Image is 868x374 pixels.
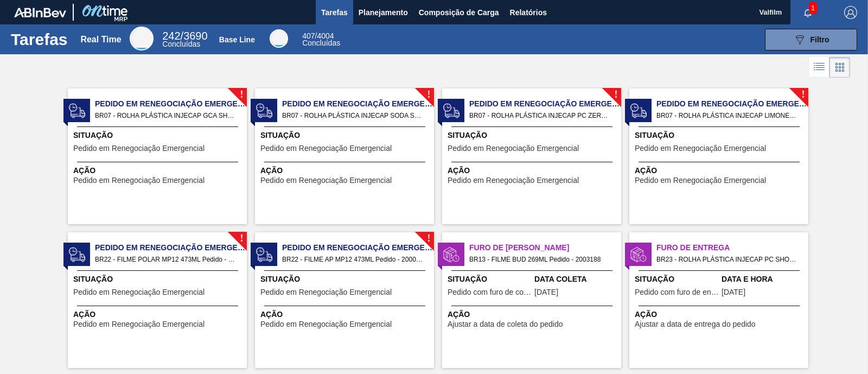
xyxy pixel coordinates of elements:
span: Situação [260,130,431,141]
div: Real Time [162,31,207,48]
span: Furo de Entrega [656,242,808,253]
span: 242 [162,30,180,42]
span: Situação [260,274,431,285]
span: 04/09/2025, [722,288,745,296]
span: Situação [635,130,806,141]
span: 407 [302,31,315,40]
span: Situação [635,274,719,285]
img: status [630,246,647,263]
span: / 3690 [162,30,207,42]
div: Visão em Cards [829,57,850,78]
span: / 4004 [302,31,334,40]
span: BR22 - FILME AP MP12 473ML Pedido - 2000590 [282,253,425,265]
img: status [69,246,85,263]
span: Relatórios [510,6,547,19]
span: Ação [448,309,618,320]
span: Situação [448,274,532,285]
span: Pedido em Renegociação Emergencial [95,242,247,253]
span: Pedido em Renegociação Emergencial [260,176,392,185]
span: Pedido em Renegociação Emergencial [73,144,205,153]
span: Pedido em Renegociação Emergencial [448,176,579,185]
span: Ação [635,309,806,320]
span: ! [240,91,243,99]
span: Ação [73,165,244,176]
span: Ação [448,165,618,176]
span: Filtro [810,35,829,44]
span: Concluídas [162,40,200,48]
span: Ação [260,165,431,176]
span: Pedido em Renegociação Emergencial [448,144,579,153]
span: Pedido em Renegociação Emergencial [73,176,205,185]
span: Data e Hora [722,274,806,285]
img: status [443,103,459,119]
span: BR13 - FILME BUD 269ML Pedido - 2003188 [469,253,612,265]
span: Pedido com furo de coleta [448,288,532,296]
span: Data Coleta [534,274,618,285]
span: 07/09/2025 [534,288,558,296]
span: Pedido em Renegociação Emergencial [260,144,392,153]
span: ! [801,91,805,99]
span: Pedido em Renegociação Emergencial [73,320,205,328]
div: Base Line [270,29,288,48]
span: Situação [73,130,244,141]
span: Pedido em Renegociação Emergencial [73,288,205,296]
span: ! [427,91,430,99]
span: Ação [635,165,806,176]
img: TNhmsLtSVTkK8tSr43FrP2fwEKptu5GPRR3wAAAABJRU5ErkJggg== [14,8,66,17]
span: Pedido em Renegociação Emergencial [260,288,392,296]
img: status [256,246,272,263]
h1: Tarefas [11,33,68,46]
img: status [69,103,85,119]
img: Logout [844,6,857,19]
span: 1 [809,2,817,14]
div: Real Time [130,27,154,50]
span: Pedido em Renegociação Emergencial [635,144,766,153]
span: Situação [448,130,618,141]
span: Composição de Carga [419,6,499,19]
span: Planejamento [359,6,408,19]
img: status [443,246,459,263]
span: BR07 - ROLHA PLÁSTICA INJECAP GCA SHORT Pedido - 2008443 [95,110,238,122]
button: Filtro [765,29,857,50]
span: Pedido em Renegociação Emergencial [469,98,621,110]
span: Pedido em Renegociação Emergencial [635,176,766,185]
span: Pedido em Renegociação Emergencial [282,242,434,253]
span: Ajustar a data de coleta do pedido [448,320,563,328]
span: ! [427,234,430,243]
span: Situação [73,274,244,285]
span: Pedido com furo de entrega [635,288,719,296]
div: Visão em Lista [809,57,829,78]
img: status [256,103,272,119]
span: ! [614,91,617,99]
span: Ação [73,309,244,320]
span: Concluídas [302,39,340,47]
button: Notificações [790,5,825,20]
span: BR07 - ROLHA PLÁSTICA INJECAP LIMONETO SHORT Pedido - 2013888 [656,110,800,122]
span: Pedido em Renegociação Emergencial [95,98,247,110]
span: Pedido em Renegociação Emergencial [282,98,434,110]
span: Furo de Coleta [469,242,621,253]
span: Ação [260,309,431,320]
img: status [630,103,647,119]
span: BR07 - ROLHA PLÁSTICA INJECAP PC ZERO SHORT Pedido - 2013889 [469,110,612,122]
div: Real Time [80,35,121,45]
div: Base Line [302,33,340,47]
span: Pedido em Renegociação Emergencial [260,320,392,328]
span: BR22 - FILME POLAR MP12 473ML Pedido - 2021555 [95,253,238,265]
span: Ajustar a data de entrega do pedido [635,320,756,328]
span: Pedido em Renegociação Emergencial [656,98,808,110]
span: Tarefas [321,6,348,19]
span: BR23 - ROLHA PLÁSTICA INJECAP PC SHORT Pedido - 2013903 [656,253,800,265]
span: ! [240,234,243,243]
div: Base Line [219,35,255,44]
span: BR07 - ROLHA PLÁSTICA INJECAP SODA SHORT Pedido - 2013882 [282,110,425,122]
